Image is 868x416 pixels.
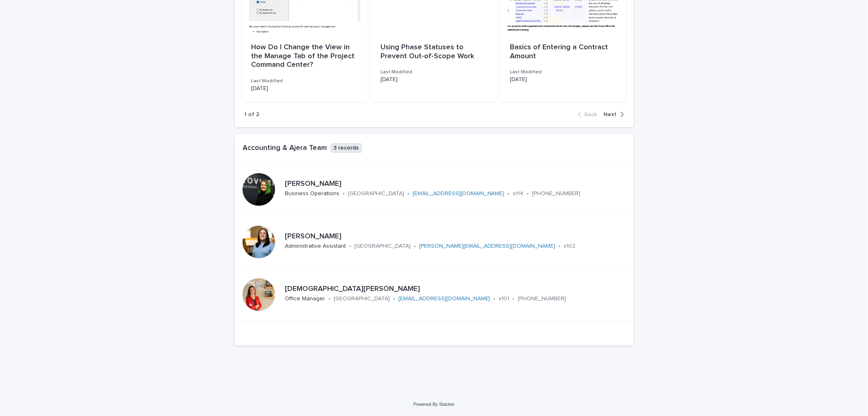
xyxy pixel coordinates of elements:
[354,243,411,250] p: [GEOGRAPHIC_DATA]
[532,191,581,196] a: [PHONE_NUMBER]
[380,69,488,75] h3: Last Modified
[235,216,634,269] a: [PERSON_NAME]Administrative Assistant•[GEOGRAPHIC_DATA]•[PERSON_NAME][EMAIL_ADDRESS][DOMAIN_NAME]...
[494,295,496,302] p: •
[414,243,416,250] p: •
[513,295,515,302] p: •
[251,85,359,92] p: [DATE]
[245,111,260,118] p: 1 of 2
[285,180,624,189] p: [PERSON_NAME]
[285,285,624,294] p: [DEMOGRAPHIC_DATA][PERSON_NAME]
[328,295,330,302] p: •
[285,232,624,241] p: [PERSON_NAME]
[499,296,509,302] a: x101
[413,191,505,196] a: [EMAIL_ADDRESS][DOMAIN_NAME]
[348,190,404,197] p: [GEOGRAPHIC_DATA]
[513,191,524,196] a: x114
[334,295,390,302] p: [GEOGRAPHIC_DATA]
[510,69,617,75] h3: Last Modified
[235,269,634,321] a: [DEMOGRAPHIC_DATA][PERSON_NAME]Office Manager•[GEOGRAPHIC_DATA]•[EMAIL_ADDRESS][DOMAIN_NAME]•x101...
[510,76,617,83] p: [DATE]
[559,243,561,250] p: •
[413,402,455,407] a: Powered By Stacker
[518,296,566,302] a: [PHONE_NUMBER]
[330,143,362,153] p: 3 records
[380,76,488,83] p: [DATE]
[285,243,346,250] p: Administrative Assistant
[407,190,409,197] p: •
[508,190,510,197] p: •
[604,112,617,117] span: Next
[251,78,359,84] h3: Last Modified
[419,243,555,249] a: [PERSON_NAME][EMAIL_ADDRESS][DOMAIN_NAME]
[285,295,325,302] p: Office Manager
[285,190,339,197] p: Business Operations
[398,296,490,302] a: [EMAIL_ADDRESS][DOMAIN_NAME]
[393,295,395,302] p: •
[601,111,624,118] button: Next
[243,144,327,152] a: Accounting & Ajera Team
[510,43,617,61] p: Basics of Entering a Contract Amount
[380,43,488,61] p: Using Phase Statuses to Prevent Out-of-Scope Work
[235,163,634,216] a: [PERSON_NAME]Business Operations•[GEOGRAPHIC_DATA]•[EMAIL_ADDRESS][DOMAIN_NAME]•x114•[PHONE_NUMBER]
[343,190,345,197] p: •
[251,43,359,70] p: How Do I Change the View in the Manage Tab of the Project Command Center?
[578,111,601,118] button: Back
[349,243,351,250] p: •
[564,243,576,249] a: x102
[585,112,597,117] span: Back
[527,190,529,197] p: •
